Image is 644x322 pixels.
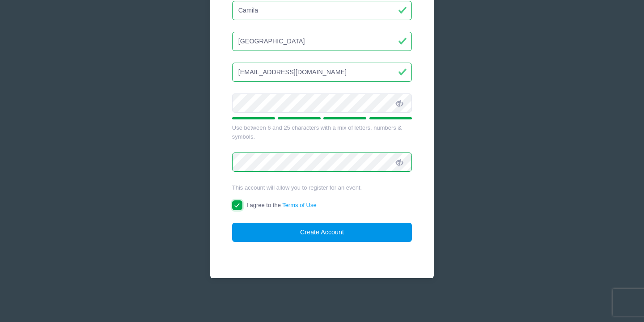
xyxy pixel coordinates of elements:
div: Use between 6 and 25 characters with a mix of letters, numbers & symbols. [232,123,412,141]
div: This account will allow you to register for an event. [232,183,412,192]
input: Email [232,63,412,82]
input: First Name [232,1,412,20]
span: I agree to the [246,202,316,208]
input: I agree to theTerms of Use [232,200,242,211]
a: Terms of Use [282,202,317,208]
input: Last Name [232,32,412,51]
button: Create Account [232,223,412,242]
